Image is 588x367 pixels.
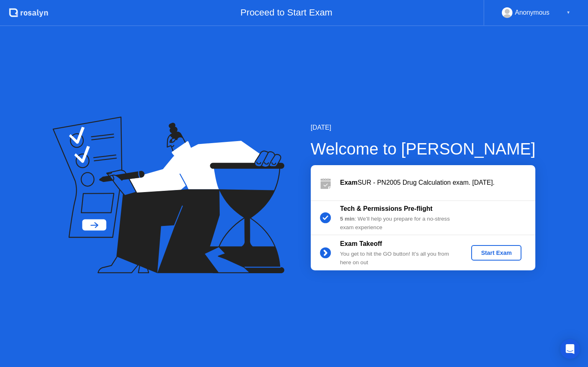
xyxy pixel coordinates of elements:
div: You get to hit the GO button! It’s all you from here on out [340,250,458,267]
div: [DATE] [311,123,536,133]
div: Open Intercom Messenger [560,339,580,359]
b: Exam Takeoff [340,240,382,247]
div: : We’ll help you prepare for a no-stress exam experience [340,215,458,232]
b: 5 min [340,216,355,222]
div: ▼ [566,7,570,18]
b: Tech & Permissions Pre-flight [340,205,432,212]
div: Start Exam [474,250,518,256]
button: Start Exam [471,245,521,261]
div: SUR - PN2005 Drug Calculation exam. [DATE]. [340,178,535,188]
b: Exam [340,179,358,186]
div: Welcome to [PERSON_NAME] [311,137,536,161]
div: Anonymous [515,7,550,18]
